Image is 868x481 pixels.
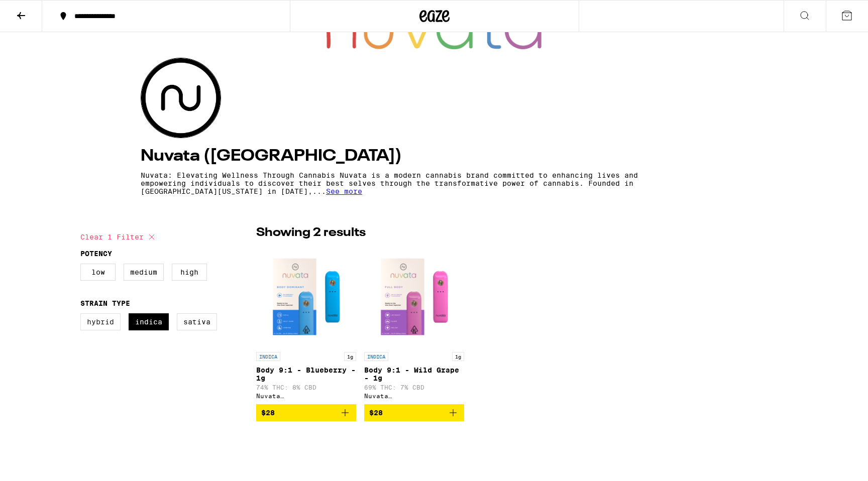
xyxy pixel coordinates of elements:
[172,264,207,281] label: High
[141,171,639,195] p: Nuvata: Elevating Wellness Through Cannabis Nuvata is a modern cannabis brand committed to enhanc...
[80,224,158,250] button: Clear 1 filter
[80,313,121,330] label: Hybrid
[80,264,116,281] label: Low
[344,352,356,361] p: 1g
[129,313,169,330] label: Indica
[326,187,362,195] span: See more
[364,247,464,404] a: Open page for Body 9:1 - Wild Grape - 1g from Nuvata (CA)
[80,299,130,307] legend: Strain Type
[364,393,464,399] div: Nuvata ([GEOGRAPHIC_DATA])
[261,409,275,417] span: $28
[256,384,356,391] p: 74% THC: 8% CBD
[256,366,356,382] p: Body 9:1 - Blueberry - 1g
[452,352,464,361] p: 1g
[256,247,356,404] a: Open page for Body 9:1 - Blueberry - 1g from Nuvata (CA)
[364,384,464,391] p: 69% THC: 7% CBD
[256,224,366,242] p: Showing 2 results
[177,313,217,330] label: Sativa
[364,352,388,361] p: INDICA
[6,7,72,15] span: Hi. Need any help?
[141,58,221,138] img: Nuvata (CA) logo
[364,404,464,421] button: Add to bag
[124,264,164,281] label: Medium
[256,393,356,399] div: Nuvata ([GEOGRAPHIC_DATA])
[141,148,727,164] h4: Nuvata ([GEOGRAPHIC_DATA])
[364,247,464,347] img: Nuvata (CA) - Body 9:1 - Wild Grape - 1g
[80,250,112,258] legend: Potency
[256,352,280,361] p: INDICA
[256,404,356,421] button: Add to bag
[369,409,383,417] span: $28
[364,366,464,382] p: Body 9:1 - Wild Grape - 1g
[256,247,356,347] img: Nuvata (CA) - Body 9:1 - Blueberry - 1g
